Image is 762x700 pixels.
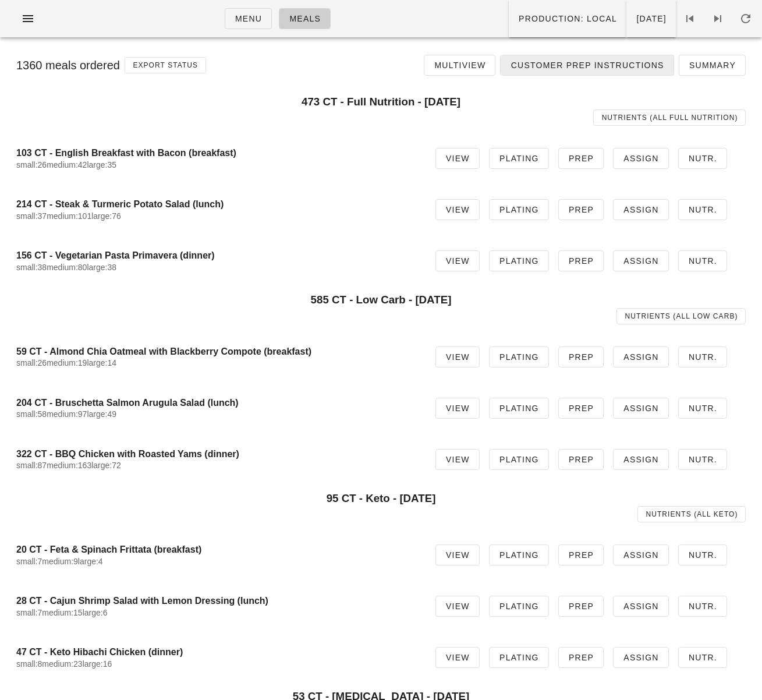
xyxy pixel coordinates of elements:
[16,358,47,367] span: small:26
[678,347,727,367] a: Nutr.
[445,352,470,362] span: View
[678,545,727,565] a: Nutr.
[568,404,594,413] span: Prep
[499,205,539,214] span: Plating
[16,397,417,408] h4: 204 CT - Bruschetta Salmon Arugula Salad (lunch)
[83,608,108,617] span: large:6
[623,154,659,163] span: Assign
[623,352,659,362] span: Assign
[613,545,669,565] a: Assign
[16,160,47,169] span: small:26
[16,659,42,669] span: small:8
[558,199,604,220] a: Prep
[678,199,727,220] a: Nutr.
[445,550,470,560] span: View
[616,308,746,324] a: Nutrients (all Low Carb)
[489,647,549,668] a: Plating
[499,352,539,362] span: Plating
[16,59,120,72] span: 1360 meals ordered
[623,455,659,464] span: Assign
[16,557,42,566] span: small:7
[688,455,717,464] span: Nutr.
[613,199,669,220] a: Assign
[688,404,717,413] span: Nutr.
[42,557,77,566] span: medium:9
[623,602,659,611] span: Assign
[613,596,669,617] a: Assign
[558,545,604,565] a: Prep
[688,154,717,163] span: Nutr.
[16,461,47,470] span: small:87
[678,250,727,271] a: Nutr.
[623,256,659,266] span: Assign
[678,449,727,470] a: Nutr.
[558,250,604,271] a: Prep
[688,352,717,362] span: Nutr.
[435,148,480,169] a: View
[688,205,717,214] span: Nutr.
[125,57,206,73] button: Export Status
[435,398,480,419] a: View
[613,250,669,271] a: Assign
[235,14,262,23] span: Menu
[678,398,727,419] a: Nutr.
[16,250,417,261] h4: 156 CT - Vegetarian Pasta Primavera (dinner)
[688,550,717,560] span: Nutr.
[435,250,480,271] a: View
[435,199,480,220] a: View
[688,653,717,662] span: Nutr.
[623,653,659,662] span: Assign
[623,404,659,413] span: Assign
[16,294,746,306] h3: 585 CT - Low Carb - [DATE]
[499,404,539,413] span: Plating
[445,154,470,163] span: View
[499,550,539,560] span: Plating
[678,148,727,169] a: Nutr.
[434,61,485,70] span: Multiview
[613,647,669,668] a: Assign
[568,455,594,464] span: Prep
[518,14,617,23] span: Production: local
[424,55,495,76] a: Multiview
[678,596,727,617] a: Nutr.
[613,398,669,419] a: Assign
[445,256,470,266] span: View
[16,544,417,555] h4: 20 CT - Feta & Spinach Frittata (breakfast)
[87,409,116,419] span: large:49
[689,61,736,70] span: Summary
[499,602,539,611] span: Plating
[78,557,103,566] span: large:4
[445,404,470,413] span: View
[558,449,604,470] a: Prep
[688,602,717,611] span: Nutr.
[16,96,746,108] h3: 473 CT - Full Nutrition - [DATE]
[445,602,470,611] span: View
[16,448,417,459] h4: 322 CT - BBQ Chicken with Roasted Yams (dinner)
[289,14,321,23] span: Meals
[500,55,674,76] a: Customer Prep Instructions
[47,263,87,272] span: medium:80
[623,205,659,214] span: Assign
[645,510,738,518] span: Nutrients (all Keto)
[445,205,470,214] span: View
[568,352,594,362] span: Prep
[613,148,669,169] a: Assign
[47,409,87,419] span: medium:97
[623,550,659,560] span: Assign
[499,653,539,662] span: Plating
[510,61,664,70] span: Customer Prep Instructions
[225,8,272,29] a: Menu
[132,61,198,69] span: Export Status
[445,653,470,662] span: View
[593,109,746,126] a: Nutrients (all Full Nutrition)
[568,256,594,266] span: Prep
[16,199,417,210] h4: 214 CT - Steak & Turmeric Potato Salad (lunch)
[16,646,417,657] h4: 47 CT - Keto Hibachi Chicken (dinner)
[279,8,331,29] a: Meals
[87,263,116,272] span: large:38
[16,492,746,505] h3: 95 CT - Keto - [DATE]
[435,449,480,470] a: View
[16,595,417,606] h4: 28 CT - Cajun Shrimp Salad with Lemon Dressing (lunch)
[678,647,727,668] a: Nutr.
[445,455,470,464] span: View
